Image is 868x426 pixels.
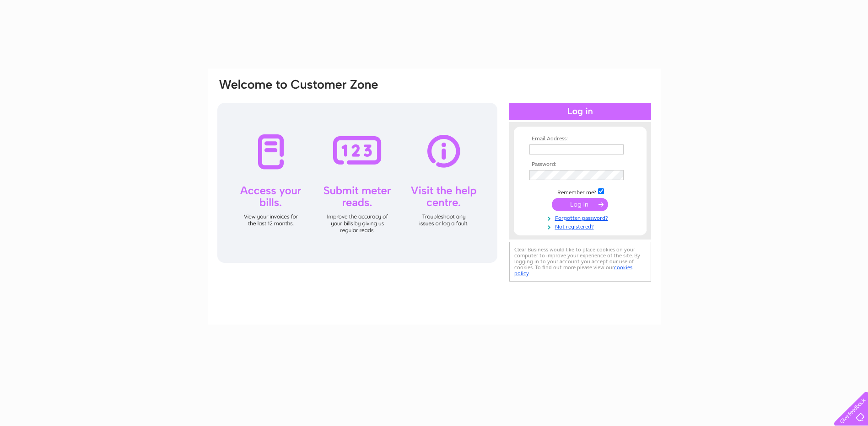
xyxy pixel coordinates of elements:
[552,198,608,211] input: Submit
[514,264,632,277] a: cookies policy
[527,161,633,168] th: Password:
[527,136,633,142] th: Email Address:
[509,242,651,282] div: Clear Business would like to place cookies on your computer to improve your experience of the sit...
[527,187,633,196] td: Remember me?
[529,222,633,230] a: Not registered?
[529,213,633,222] a: Forgotten password?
